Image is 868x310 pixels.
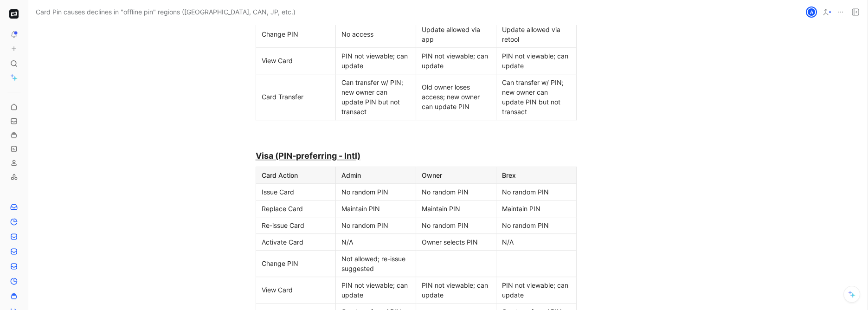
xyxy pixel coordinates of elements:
[422,25,490,44] div: Update allowed via app
[341,170,410,180] div: Admin
[502,220,571,230] div: No random PIN
[422,237,490,247] div: Owner selects PIN
[7,7,20,20] button: Brex
[341,280,410,300] div: PIN not viewable; can update
[422,220,490,230] div: No random PIN
[341,77,410,116] div: Can transfer w/ PIN; new owner can update PIN but not transact
[807,7,816,17] div: A
[422,280,490,300] div: PIN not viewable; can update
[502,25,571,44] div: Update allowed via retool
[341,29,410,39] div: No access
[341,237,410,247] div: N/A
[256,151,360,161] u: Visa (PIN-preferring - Intl)
[262,237,330,247] div: Activate Card
[262,29,330,39] div: Change PIN
[262,170,330,180] div: Card Action
[502,170,571,180] div: Brex
[36,6,296,18] span: Card Pin causes declines in "offline pin" regions ([GEOGRAPHIC_DATA], CAN, JP, etc.)
[341,204,410,213] div: Maintain PIN
[502,204,571,213] div: Maintain PIN
[341,254,410,273] div: Not allowed; re-issue suggested
[262,285,330,295] div: View Card
[341,51,410,71] div: PIN not viewable; can update
[502,77,571,116] div: Can transfer w/ PIN; new owner can update PIN but not transact
[262,187,330,197] div: Issue Card
[262,204,330,213] div: Replace Card
[422,82,490,111] div: Old owner loses access; new owner can update PIN
[502,280,571,300] div: PIN not viewable; can update
[262,92,330,102] div: Card Transfer
[422,51,490,71] div: PIN not viewable; can update
[502,187,571,197] div: No random PIN
[341,187,410,197] div: No random PIN
[262,56,330,65] div: View Card
[422,170,490,180] div: Owner
[9,9,19,19] img: Brex
[262,220,330,230] div: Re-issue Card
[502,51,571,71] div: PIN not viewable; can update
[262,258,330,268] div: Change PIN
[422,204,490,213] div: Maintain PIN
[422,187,490,197] div: No random PIN
[502,237,571,247] div: N/A
[341,220,410,230] div: No random PIN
